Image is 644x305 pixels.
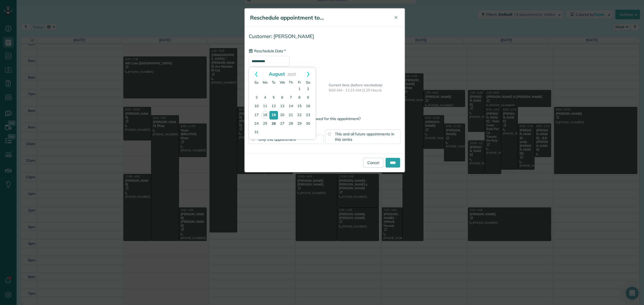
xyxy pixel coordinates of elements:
[329,88,401,93] p: 9:00 AM - 11:15 AM (2.25 Hours)
[249,122,401,127] label: Apply changes to
[261,94,269,102] a: 4
[261,120,269,128] a: 25
[252,120,261,128] a: 24
[363,158,383,168] a: Cancel
[304,102,312,111] a: 16
[298,80,301,84] span: Friday
[295,94,304,102] a: 8
[287,94,295,102] a: 7
[269,111,278,120] a: 19
[328,133,331,135] input: This and all future appointments in this series
[289,80,293,84] span: Thursday
[249,34,401,39] h4: Customer: [PERSON_NAME]
[249,68,401,73] span: Current Date: [DATE]
[278,94,287,102] a: 6
[269,71,285,77] span: August
[261,111,269,119] a: 18
[252,111,261,120] a: 17
[295,102,304,111] a: 15
[280,80,285,84] span: Wednesday
[252,128,261,137] a: 31
[249,67,264,81] a: Prev
[287,120,295,128] a: 28
[251,138,254,141] input: Only this appointment
[278,111,287,120] a: 20
[335,132,394,142] span: This and all future appointments in this series
[258,137,296,142] span: Only this appointment
[295,85,304,94] a: 1
[287,102,295,111] a: 14
[250,14,386,21] h5: Reschedule appointment to...
[254,80,259,84] span: Sunday
[278,102,287,111] a: 13
[295,120,304,128] a: 29
[249,48,286,54] label: Reschedule Date
[304,85,312,94] a: 2
[295,111,304,120] a: 22
[261,102,269,111] a: 11
[394,14,398,21] span: ✕
[272,80,276,84] span: Tuesday
[287,111,295,120] a: 21
[252,94,261,102] a: 3
[304,94,312,102] a: 9
[252,102,261,111] a: 10
[269,94,278,102] a: 5
[269,120,278,128] a: 26
[306,80,310,84] span: Saturday
[304,120,312,128] a: 30
[269,102,278,111] a: 12
[329,83,383,87] b: Current time (before reschedule)
[278,120,287,128] a: 27
[263,80,268,84] span: Monday
[304,111,312,120] a: 23
[287,72,296,76] span: 2025
[301,67,316,81] a: Next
